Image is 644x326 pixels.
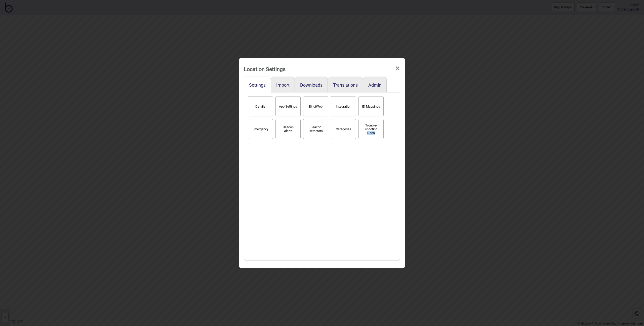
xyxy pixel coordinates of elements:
button: Downloads [300,82,323,88]
button: Admin [368,82,381,88]
button: Categories [331,119,356,139]
span: × [395,60,400,77]
a: Trouble-shooting Docs [357,126,385,131]
button: BindiWeb [303,96,328,116]
button: Settings [249,82,266,88]
button: ID Mappings [358,96,384,116]
button: App Settings [275,96,301,116]
button: Trouble-shooting Docs [358,119,384,139]
button: Beacon Detectors [303,119,328,139]
div: Location Settings [244,64,286,75]
button: Translations [333,82,358,88]
a: Categories [330,126,357,131]
button: Integration [331,96,356,116]
button: Beacon Alerts [275,119,301,139]
button: Emergency [248,119,273,139]
button: Import [276,82,290,88]
button: Details [248,96,273,116]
